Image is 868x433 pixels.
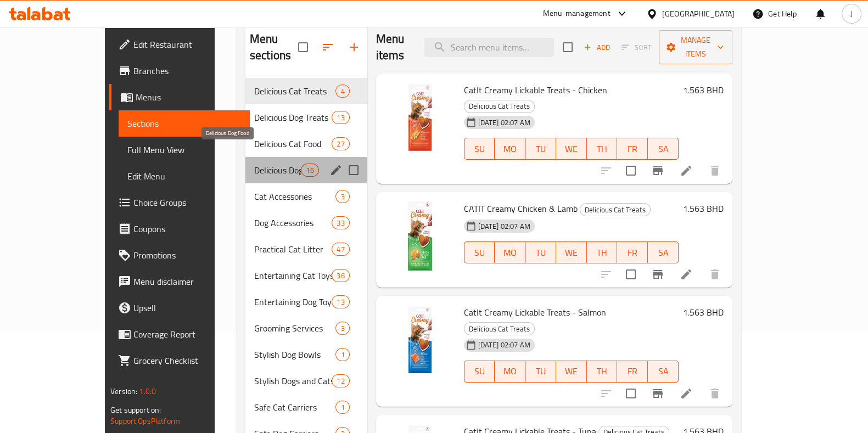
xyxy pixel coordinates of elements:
[591,245,613,261] span: TH
[109,189,250,216] a: Choice Groups
[652,363,674,379] span: SA
[127,117,241,130] span: Sections
[336,192,349,202] span: 3
[648,241,679,263] button: SA
[254,269,332,282] span: Entertaining Cat Toys
[561,245,583,261] span: WE
[254,111,332,124] span: Delicious Dog Treats
[109,347,250,374] a: Grocery Checklist
[556,36,579,59] span: Select section
[614,39,659,56] span: Select section first
[119,163,250,189] a: Edit Menu
[499,363,521,379] span: MO
[332,376,349,386] span: 12
[139,384,156,398] span: 1.0.0
[254,164,301,177] span: Delicious Dog Food
[332,244,349,255] span: 47
[336,350,349,360] span: 1
[543,7,611,20] div: Menu-management
[464,200,578,217] span: CATIT Creamy Chicken & Lamb
[245,394,367,420] div: Safe Cat Carriers1
[495,361,525,383] button: MO
[245,289,367,315] div: Entertaining Dog Toys13
[591,141,613,157] span: TH
[621,363,643,379] span: FR
[254,190,336,203] div: Cat Accessories
[579,39,614,56] button: Add
[335,190,349,203] div: items
[245,368,367,394] div: Stylish Dogs and Cats Bowls12
[648,361,679,383] button: SA
[254,374,332,387] span: Stylish Dogs and Cats Bowls
[254,85,336,98] span: Delicious Cat Treats
[332,271,349,281] span: 36
[133,328,241,341] span: Coverage Report
[617,241,648,263] button: FR
[376,31,411,64] h2: Menu items
[683,201,724,216] h6: 1.563 BHD
[332,218,349,228] span: 33
[133,354,241,367] span: Grocery Checklist
[645,158,671,184] button: Branch-specific-item
[127,143,241,156] span: Full Menu View
[133,64,241,77] span: Branches
[385,82,455,153] img: CatIt Creamy Lickable Treats - Chicken
[245,157,367,183] div: Delicious Dog Food16edit
[254,295,332,308] span: Entertaining Dog Toys
[254,216,332,229] span: Dog Accessories
[525,361,556,383] button: TU
[328,162,344,178] button: edit
[109,321,250,347] a: Coverage Report
[645,380,671,407] button: Branch-specific-item
[245,341,367,368] div: Stylish Dog Bowls1
[332,269,349,282] div: items
[332,216,349,229] div: items
[464,304,606,320] span: CatIt Creamy Lickable Treats - Salmon
[556,138,587,160] button: WE
[464,241,495,263] button: SU
[245,315,367,341] div: Grooming Services3
[499,245,521,261] span: MO
[109,58,250,84] a: Branches
[561,363,583,379] span: WE
[109,268,250,295] a: Menu disclaimer
[335,348,349,361] div: items
[587,361,618,383] button: TH
[619,263,642,286] span: Select to update
[245,210,367,236] div: Dog Accessories33
[617,361,648,383] button: FR
[619,382,642,405] span: Select to update
[469,245,491,261] span: SU
[336,402,349,413] span: 1
[110,414,180,428] a: Support.OpsPlatform
[332,295,349,308] div: items
[254,348,336,361] span: Stylish Dog Bowls
[469,141,491,157] span: SU
[385,305,455,375] img: CatIt Creamy Lickable Treats - Salmon
[245,104,367,131] div: Delicious Dog Treats13
[530,363,552,379] span: TU
[702,380,728,407] button: delete
[464,323,534,335] span: Delicious Cat Treats
[619,159,642,182] span: Select to update
[133,222,241,235] span: Coupons
[332,111,349,124] div: items
[530,245,552,261] span: TU
[587,138,618,160] button: TH
[336,323,349,334] span: 3
[335,322,349,335] div: items
[250,31,298,64] h2: Menu sections
[580,204,650,216] span: Delicious Cat Treats
[332,139,349,149] span: 27
[127,170,241,183] span: Edit Menu
[591,363,613,379] span: TH
[254,243,332,256] div: Practical Cat Litter
[245,183,367,210] div: Cat Accessories3
[133,301,241,314] span: Upsell
[109,242,250,268] a: Promotions
[580,203,651,216] div: Delicious Cat Treats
